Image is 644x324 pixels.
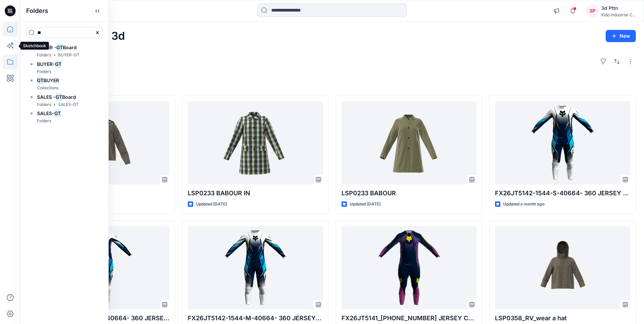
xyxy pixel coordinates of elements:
a: LSP0233 BABOUR IN [188,101,323,184]
p: FX26JT5142-1544-M-40664- 360 JERSEY CORE GRAPHIC [188,313,323,323]
p: Updated [DATE] [196,201,227,208]
p: Updated [DATE] [350,201,381,208]
p: Folders [37,101,51,108]
a: FX26JT5142-1544-S-40664- 360 JERSEY CORE GRAPHIC [495,101,630,184]
button: New [606,30,636,42]
a: FX26JT5141_5143-40662-360 JERSEY COMMERCIAL-GRAPHIC [342,226,477,309]
p: SALES-GT [58,101,79,108]
mark: GT [55,59,61,69]
a: LSP0358_RV_wear a hat [495,226,630,309]
span: BUYER [43,77,59,83]
p: LSP0358_RV_wear a hat [495,313,630,323]
div: 3d Pttn [601,4,636,12]
a: LSP0233 BABOUR [342,101,477,184]
p: Collections [37,85,58,92]
p: Folders [37,52,51,59]
p: Folders [37,118,51,125]
mark: GT [37,76,43,85]
p: BUYER-GT [58,52,79,59]
p: LSP0233 BABOUR IN [188,188,323,198]
div: Kido Industrial C... [601,12,636,17]
span: BUYER- [37,61,55,67]
h4: Styles [29,80,636,89]
p: FX26JT5142-1544-S-40664- 360 JERSEY CORE GRAPHIC [495,188,630,198]
mark: GT [56,92,62,102]
span: SALES - [37,94,56,100]
p: Folders [37,68,51,75]
mark: GT [54,109,61,118]
p: LSP0233 BABOUR [342,188,477,198]
p: FX26JT5141_[PHONE_NUMBER] JERSEY COMMERCIAL-GRAPHIC [342,313,477,323]
span: Board [62,94,76,100]
div: 3P [586,5,599,17]
p: Updated a month ago [503,201,545,208]
span: BUYER - [37,44,56,50]
mark: GT [56,43,63,52]
a: FX26JT5142-1544-M-40664- 360 JERSEY CORE GRAPHIC [188,226,323,309]
span: Board [63,44,77,50]
span: SALES- [37,110,54,116]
